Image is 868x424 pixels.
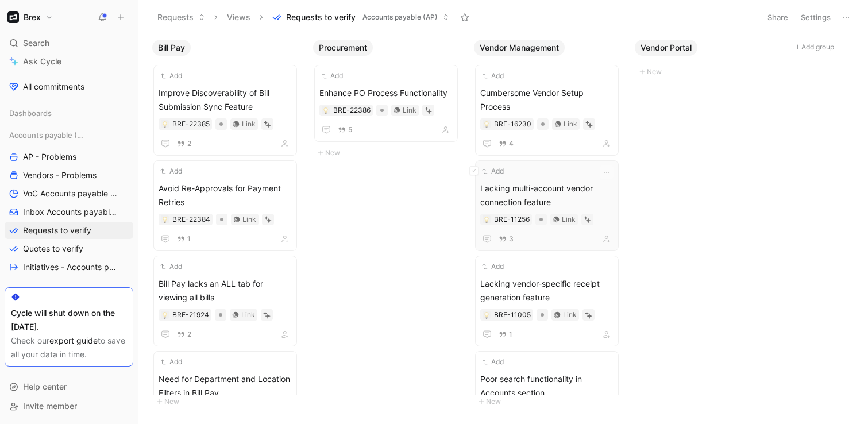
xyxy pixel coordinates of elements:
[187,140,191,147] span: 2
[9,107,52,119] span: Dashboards
[5,240,133,257] a: Quotes to verify
[5,398,133,415] div: Invite member
[159,356,184,368] button: Add
[480,70,506,82] button: Add
[172,309,209,321] div: BRE-21924
[362,11,438,23] span: Accounts payable (AP)
[474,40,565,56] button: Vendor Management
[23,151,76,163] span: AP - Problems
[641,42,692,53] span: Vendor Portal
[469,34,630,414] div: Vendor ManagementNew
[348,126,352,133] span: 5
[159,70,184,82] button: Add
[49,336,98,345] a: export guide
[23,36,49,50] span: Search
[319,86,453,100] span: Enhance PO Process Functionality
[475,256,619,346] a: AddLacking vendor-specific receipt generation featureLink1
[322,107,329,114] img: 💡
[5,378,133,395] div: Help center
[148,34,308,414] div: Bill PayNew
[241,309,255,321] div: Link
[509,331,512,338] span: 1
[496,233,516,245] button: 3
[159,261,184,272] button: Add
[5,167,133,184] a: Vendors - Problems
[635,65,786,79] button: New
[23,261,120,273] span: Initiatives - Accounts payable (AP)
[158,42,185,53] span: Bill Pay
[5,222,133,239] a: Requests to verify
[5,105,133,125] div: Dashboards
[494,309,531,321] div: BRE-11005
[483,311,491,319] button: 💡
[23,206,119,218] span: Inbox Accounts payable (AP)
[161,121,168,128] img: 💡
[5,126,133,276] div: Accounts payable (AP)AP - ProblemsVendors - ProblemsVoC Accounts payable (AP)Inbox Accounts payab...
[9,129,86,141] span: Accounts payable (AP)
[161,312,168,319] img: 💡
[564,118,577,130] div: Link
[23,401,77,411] span: Invite member
[635,40,697,56] button: Vendor Portal
[242,118,256,130] div: Link
[23,188,118,199] span: VoC Accounts payable (AP)
[152,395,304,408] button: New
[509,236,514,242] span: 3
[319,70,345,82] button: Add
[286,11,356,23] span: Requests to verify
[242,214,256,225] div: Link
[475,65,619,156] a: AddCumbersome Vendor Setup ProcessLink4
[161,120,169,128] button: 💡
[175,233,193,245] button: 1
[480,277,614,304] span: Lacking vendor-specific receipt generation feature
[11,334,127,361] div: Check our to save all your data in time.
[5,53,133,70] a: Ask Cycle
[335,124,354,136] button: 5
[562,214,576,225] div: Link
[480,356,506,368] button: Add
[161,311,169,319] button: 💡
[153,256,297,346] a: AddBill Pay lacks an ALL tab for viewing all billsLink2
[11,306,127,334] div: Cycle will shut down on the [DATE].
[267,9,454,26] button: Requests to verifyAccounts payable (AP)
[23,169,97,181] span: Vendors - Problems
[187,331,191,338] span: 2
[23,381,67,391] span: Help center
[483,120,491,128] button: 💡
[480,42,559,53] span: Vendor Management
[322,106,330,114] button: 💡
[153,160,297,251] a: AddAvoid Re-Approvals for Payment RetriesLink1
[7,11,19,23] img: Brex
[333,105,371,116] div: BRE-22386
[483,217,490,223] img: 💡
[480,261,506,272] button: Add
[161,215,169,223] button: 💡
[630,34,791,84] div: Vendor PortalNew
[175,137,194,150] button: 2
[159,277,292,304] span: Bill Pay lacks an ALL tab for viewing all bills
[172,214,210,225] div: BRE-22384
[5,9,56,25] button: BrexBrex
[762,9,793,25] button: Share
[23,55,61,68] span: Ask Cycle
[5,34,133,52] div: Search
[159,372,292,400] span: Need for Department and Location Filters in Bill Pay
[5,203,133,221] a: Inbox Accounts payable (AP)
[480,182,614,209] span: Lacking multi-account vendor connection feature
[308,34,469,165] div: ProcurementNew
[172,118,210,130] div: BRE-22385
[480,86,614,114] span: Cumbersome Vendor Setup Process
[153,65,297,156] a: AddImprove Discoverability of Bill Submission Sync FeatureLink2
[159,86,292,114] span: Improve Discoverability of Bill Submission Sync Feature
[152,9,210,26] button: Requests
[313,146,465,160] button: New
[483,215,491,223] button: 💡
[475,160,619,251] a: AddLacking multi-account vendor connection featureLink3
